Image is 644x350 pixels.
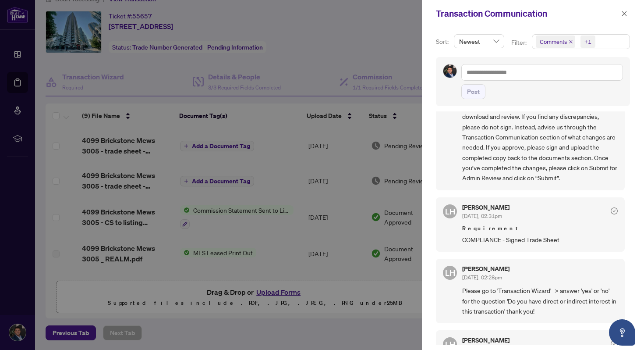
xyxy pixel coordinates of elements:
[609,319,635,346] button: Open asap
[462,91,618,183] span: Congratulations on your Transaction! Your trade sheet has been uploaded to the documents section,...
[445,267,455,279] span: LH
[462,286,618,316] span: Please go to 'Transaction Wizard' -> answer 'yes' or 'no' for the question 'Do you have direct or...
[462,235,618,245] span: COMPLIANCE - Signed Trade Sheet
[540,37,567,46] span: Comments
[462,274,502,281] span: [DATE], 02:28pm
[611,340,618,347] span: check-circle
[462,204,510,211] h5: [PERSON_NAME]
[536,36,575,48] span: Comments
[436,7,619,20] div: Transaction Communication
[462,224,618,233] span: Requirement
[459,35,499,48] span: Newest
[462,213,502,219] span: [DATE], 02:31pm
[461,84,485,99] button: Post
[436,37,450,46] p: Sort:
[445,205,455,218] span: LH
[462,266,510,272] h5: [PERSON_NAME]
[621,11,627,17] span: close
[511,38,528,47] p: Filter:
[569,39,573,44] span: close
[443,64,456,78] img: Profile Icon
[462,337,510,343] h5: [PERSON_NAME]
[584,37,591,46] div: +1
[611,207,618,214] span: check-circle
